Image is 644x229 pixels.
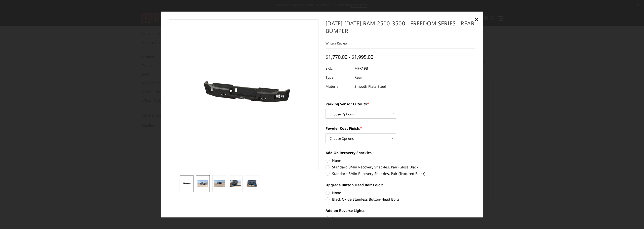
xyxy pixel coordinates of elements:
a: Close [472,15,480,23]
label: Standard 3/4in Recovery Shackles, Pair (Gloss Black ) [326,164,475,170]
label: None [326,158,475,163]
label: None [326,190,475,195]
span: $1,770.00 - $1,995.00 [326,54,373,60]
dd: Smooth Plate Steel [354,82,386,91]
label: Powder Coat Finish: [326,126,475,131]
span: × [474,14,479,24]
dt: Material: [326,82,351,91]
dd: Rear [354,73,362,82]
h1: [DATE]-[DATE] Ram 2500-3500 - Freedom Series - Rear Bumper [326,19,475,38]
label: Add-On Recovery Shackles : [326,150,475,155]
label: Parking Sensor Cutouts: [326,101,475,107]
label: Add-on Reverse Lights: [326,208,475,213]
img: 2019-2025 Ram 2500-3500 - Freedom Series - Rear Bumper [214,180,225,187]
label: Black Oxide Stainless Button-Head Bolts [326,197,475,202]
dt: SKU: [326,64,351,73]
img: 2019-2025 Ram 2500-3500 - Freedom Series - Rear Bumper [181,181,192,186]
a: 2019-2025 Ram 2500-3500 - Freedom Series - Rear Bumper [169,19,319,170]
img: 2019-2025 Ram 2500-3500 - Freedom Series - Rear Bumper [247,180,257,187]
label: None [326,216,475,221]
label: Upgrade Button Head Bolt Color: [326,182,475,188]
a: Write a Review [326,41,347,45]
dd: MFR19B [354,64,368,73]
img: 2019-2025 Ram 2500-3500 - Freedom Series - Rear Bumper [230,180,241,187]
dt: Type: [326,73,351,82]
label: Standard 3/4in Recovery Shackles, Pair (Textured Black) [326,171,475,176]
img: 2019-2025 Ram 2500-3500 - Freedom Series - Rear Bumper [197,180,208,187]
